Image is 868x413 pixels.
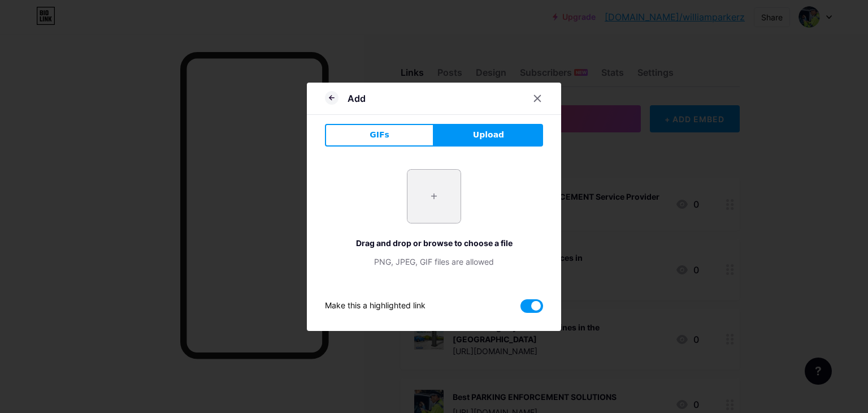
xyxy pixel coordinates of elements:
div: PNG, JPEG, GIF files are allowed [325,256,543,268]
div: Make this a highlighted link [325,299,426,313]
button: GIFs [325,124,434,147]
span: GIFs [370,129,389,141]
button: Upload [434,124,543,147]
div: Add [348,92,366,105]
span: Upload [473,129,504,141]
div: Drag and drop or browse to choose a file [325,237,543,249]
